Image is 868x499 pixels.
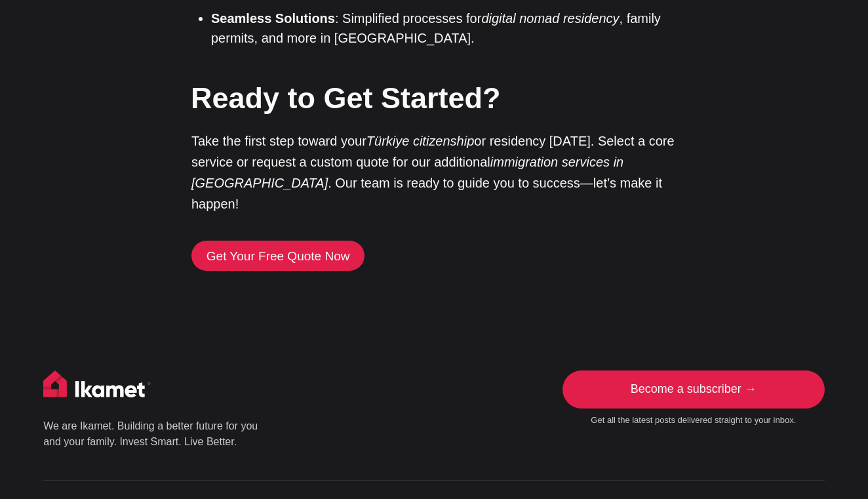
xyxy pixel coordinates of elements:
[191,241,365,271] a: Get Your Free Quote Now
[43,370,151,403] img: Ikamet home
[43,418,260,450] p: We are Ikamet. Building a better future for you and your family. Invest Smart. Live Better.
[562,370,825,409] a: Become a subscriber →
[562,415,825,426] small: Get all the latest posts delivered straight to your inbox.
[366,134,475,148] em: Türkiye citizenship
[481,11,619,26] em: digital nomad residency
[191,77,676,119] h2: Ready to Get Started?
[191,130,677,214] p: Take the first step toward your or residency [DATE]. Select a core service or request a custom qu...
[211,9,677,48] li: : Simplified processes for , family permits, and more in [GEOGRAPHIC_DATA].
[211,11,335,26] strong: Seamless Solutions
